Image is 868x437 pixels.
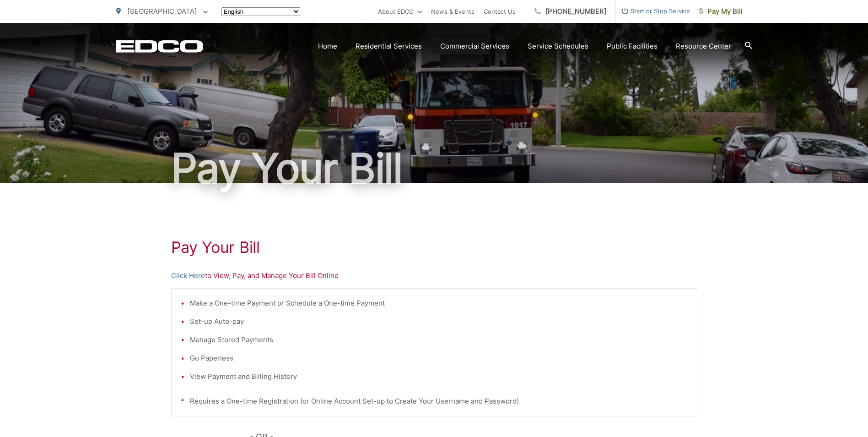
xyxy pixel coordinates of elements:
[356,41,422,52] a: Residential Services
[676,41,731,52] a: Resource Center
[190,353,688,364] li: Go Paperless
[171,238,697,257] h1: Pay Your Bill
[181,396,688,407] p: * Requires a One-time Registration (or Online Account Set-up to Create Your Username and Password)
[378,6,422,17] a: About EDCO
[440,41,509,52] a: Commercial Services
[171,270,205,281] a: Click Here
[528,41,588,52] a: Service Schedules
[116,146,752,191] h1: Pay Your Bill
[318,41,337,52] a: Home
[221,7,300,16] select: Select a language
[127,7,197,16] span: [GEOGRAPHIC_DATA]
[116,40,203,53] a: EDCD logo. Return to the homepage.
[190,334,688,345] li: Manage Stored Payments
[171,270,697,281] p: to View, Pay, and Manage Your Bill Online
[484,6,516,17] a: Contact Us
[607,41,658,52] a: Public Facilities
[431,6,474,17] a: News & Events
[699,6,743,17] span: Pay My Bill
[190,371,688,382] li: View Payment and Billing History
[190,316,688,327] li: Set-up Auto-pay
[190,298,688,309] li: Make a One-time Payment or Schedule a One-time Payment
